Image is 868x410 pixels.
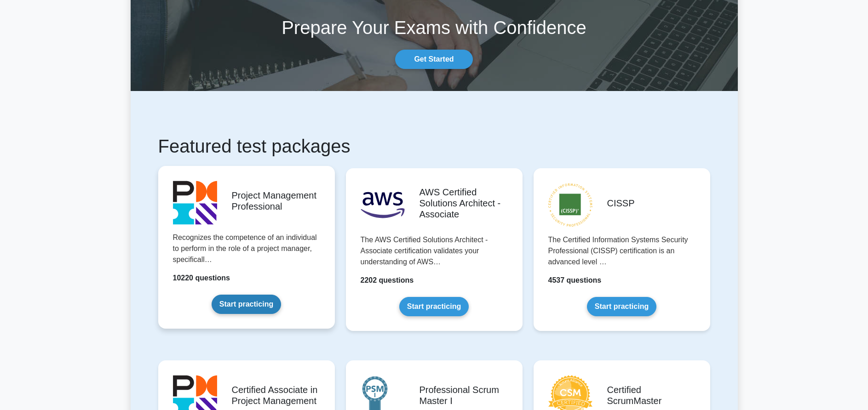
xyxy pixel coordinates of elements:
[399,297,469,316] a: Start practicing
[158,135,710,157] h1: Featured test packages
[587,297,656,316] a: Start practicing
[131,17,738,39] h1: Prepare Your Exams with Confidence
[395,50,472,69] a: Get Started
[212,295,281,314] a: Start practicing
